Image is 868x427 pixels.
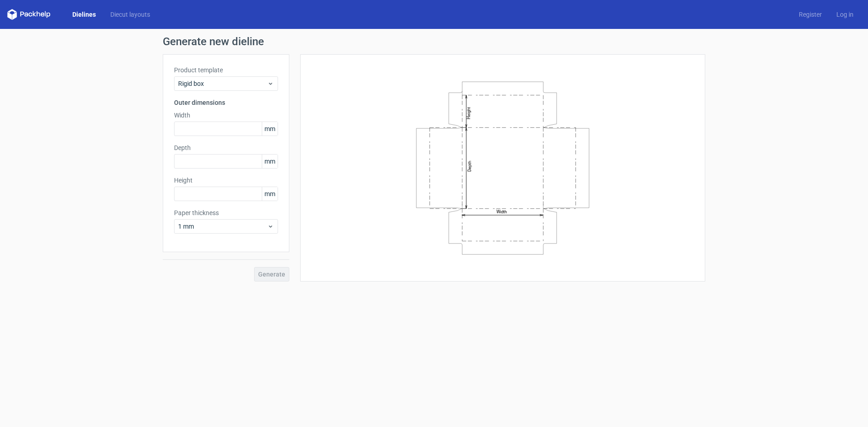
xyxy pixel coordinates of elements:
[178,222,267,231] span: 1 mm
[174,66,278,75] label: Product template
[262,122,278,136] span: mm
[174,111,278,120] label: Width
[496,209,507,214] text: Width
[65,10,103,19] a: Dielines
[178,79,267,88] span: Rigid box
[467,160,472,171] text: Depth
[466,107,471,119] text: Height
[174,176,278,185] label: Height
[792,10,829,19] a: Register
[174,98,278,107] h3: Outer dimensions
[829,10,861,19] a: Log in
[174,208,278,217] label: Paper thickness
[262,155,278,168] span: mm
[262,187,278,201] span: mm
[174,143,278,152] label: Depth
[103,10,157,19] a: Diecut layouts
[163,36,705,47] h1: Generate new dieline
